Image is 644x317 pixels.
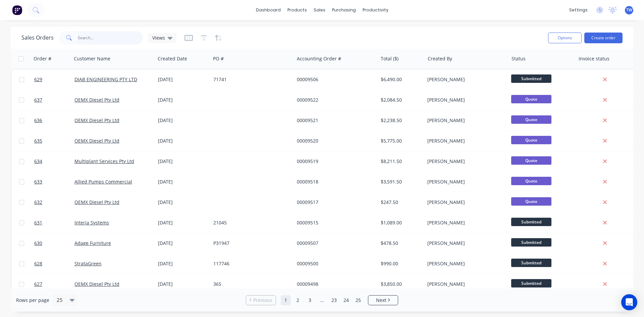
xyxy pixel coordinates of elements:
span: Submitted [511,74,551,83]
div: Open Intercom Messenger [621,294,637,310]
div: [DATE] [158,97,208,103]
div: Created By [428,55,452,62]
span: 629 [34,76,42,83]
div: 00009522 [297,97,371,103]
a: Page 24 [341,295,351,305]
span: Views [152,34,165,41]
div: productivity [359,5,392,15]
div: 00009498 [297,281,371,287]
span: Quote [511,177,551,185]
span: TW [626,7,632,13]
a: OEMX Diesel Pty Ltd [74,117,119,123]
a: 627 [34,274,74,294]
div: Status [512,55,526,62]
img: Factory [12,5,22,15]
a: 634 [34,151,74,171]
span: Submitted [511,279,551,287]
div: [DATE] [158,158,208,165]
div: Customer Name [74,55,110,62]
span: 632 [34,199,42,206]
div: 00009520 [297,138,371,144]
div: [PERSON_NAME] [427,199,502,206]
a: 630 [34,233,74,253]
span: 635 [34,138,42,144]
a: Page 1 is your current page [281,295,291,305]
div: [DATE] [158,178,208,185]
div: P31947 [213,240,288,247]
div: [DATE] [158,240,208,247]
div: [DATE] [158,199,208,206]
div: settings [566,5,591,15]
a: DIAB ENGINEERING PTY LTD [74,76,137,83]
div: $3,850.00 [381,281,420,287]
div: 00009517 [297,199,371,206]
span: Rows per page [16,297,49,304]
div: PO # [213,55,224,62]
a: dashboard [253,5,284,15]
span: 631 [34,219,42,226]
button: Options [548,33,582,43]
div: [PERSON_NAME] [427,281,502,287]
div: $8,211.50 [381,158,420,165]
div: purchasing [329,5,359,15]
div: [DATE] [158,76,208,83]
div: [PERSON_NAME] [427,158,502,165]
span: Quote [511,156,551,165]
div: [PERSON_NAME] [427,117,502,124]
input: Search... [78,31,143,45]
a: 637 [34,90,74,110]
div: sales [310,5,329,15]
div: [DATE] [158,138,208,144]
div: $6,490.00 [381,76,420,83]
div: $2,084.50 [381,97,420,103]
a: Jump forward [317,295,327,305]
div: 00009506 [297,76,371,83]
div: 00009507 [297,240,371,247]
a: OEMX Diesel Pty Ltd [74,138,119,144]
a: 629 [34,69,74,90]
span: Quote [511,115,551,124]
div: 117746 [213,260,288,267]
ul: Pagination [243,295,401,305]
span: Submitted [511,218,551,226]
span: Submitted [511,238,551,247]
a: StrataGreen [74,260,102,267]
a: Adage Furniture [74,240,111,246]
div: [DATE] [158,260,208,267]
a: Allied Pumps Commercial [74,178,132,185]
a: OEMX Diesel Pty Ltd [74,199,119,205]
a: 628 [34,254,74,274]
span: Previous [253,297,272,304]
div: 00009515 [297,219,371,226]
div: Created Date [158,55,187,62]
div: 71741 [213,76,288,83]
div: 00009521 [297,117,371,124]
div: $2,238.50 [381,117,420,124]
div: Total ($) [381,55,398,62]
span: 633 [34,178,42,185]
div: [DATE] [158,219,208,226]
div: $478.50 [381,240,420,247]
span: Submitted [511,259,551,267]
a: Page 23 [329,295,339,305]
div: [PERSON_NAME] [427,76,502,83]
div: $1,089.00 [381,219,420,226]
span: 634 [34,158,42,165]
div: [DATE] [158,281,208,287]
a: 636 [34,110,74,130]
h1: Sales Orders [21,35,54,41]
span: 627 [34,281,42,287]
div: [PERSON_NAME] [427,138,502,144]
div: [PERSON_NAME] [427,260,502,267]
div: products [284,5,310,15]
div: $5,775.00 [381,138,420,144]
a: OEMX Diesel Pty Ltd [74,281,119,287]
span: Quote [511,136,551,144]
span: 637 [34,97,42,103]
div: $247.50 [381,199,420,206]
button: Create order [584,33,623,43]
div: 365 [213,281,288,287]
div: 00009518 [297,178,371,185]
a: Interia Systems [74,219,109,226]
span: Next [376,297,386,304]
